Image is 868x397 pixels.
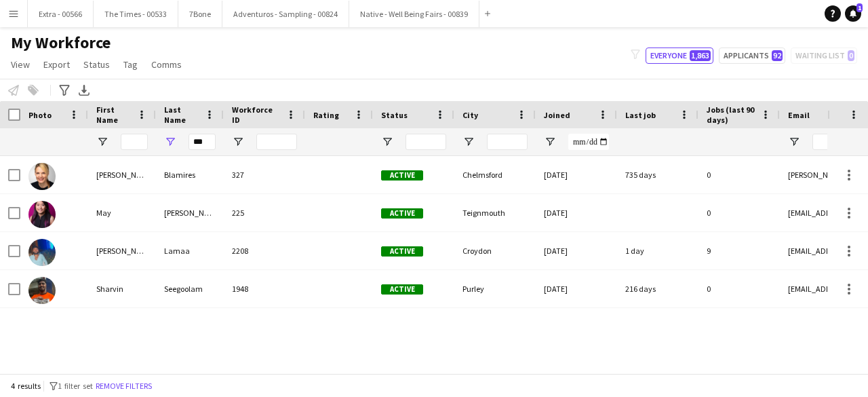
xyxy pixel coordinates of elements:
[164,105,199,125] span: Last Name
[536,232,617,269] div: [DATE]
[224,194,305,231] div: 225
[454,156,536,193] div: Chelmsford
[381,208,423,219] span: Active
[788,110,810,120] span: Email
[58,381,93,391] span: 1 filter set
[698,232,780,269] div: 9
[381,136,393,148] button: Open Filter Menu
[222,1,349,27] button: Adventuros - Sampling - 00824
[454,270,536,307] div: Purley
[381,170,423,181] span: Active
[719,48,785,64] button: Applicants92
[96,136,108,148] button: Open Filter Menu
[772,50,783,61] span: 92
[93,379,155,394] button: Remove filters
[313,110,339,120] span: Rating
[536,270,617,307] div: [DATE]
[224,232,305,269] div: 2208
[123,58,138,71] span: Tag
[232,136,244,148] button: Open Filter Menu
[462,136,475,148] button: Open Filter Menu
[454,194,536,231] div: Teignmouth
[88,194,156,231] div: May
[698,156,780,193] div: 0
[164,136,176,148] button: Open Filter Menu
[88,232,156,269] div: [PERSON_NAME]
[568,134,609,150] input: Joined Filter Input
[381,284,423,295] span: Active
[544,136,556,148] button: Open Filter Menu
[617,270,698,307] div: 216 days
[28,277,56,304] img: Sharvin Seegoolam
[178,1,222,27] button: 7Bone
[94,1,178,27] button: The Times - 00533
[617,156,698,193] div: 735 days
[462,110,478,120] span: City
[78,56,115,73] a: Status
[28,239,56,266] img: Roland Lamaa
[224,270,305,307] div: 1948
[5,56,35,73] a: View
[28,201,56,228] img: May Lam
[536,156,617,193] div: [DATE]
[454,232,536,269] div: Croydon
[381,110,408,120] span: Status
[690,50,711,61] span: 1,863
[88,270,156,307] div: Sharvin
[788,136,800,148] button: Open Filter Menu
[156,156,224,193] div: Blamires
[56,82,73,98] app-action-btn: Advanced filters
[381,246,423,257] span: Active
[625,110,656,120] span: Last job
[96,105,132,125] span: First Name
[646,48,713,64] button: Everyone1,863
[156,232,224,269] div: Lamaa
[38,56,75,73] a: Export
[151,58,182,71] span: Comms
[28,163,56,190] img: Hannah Blamires
[698,270,780,307] div: 0
[617,232,698,269] div: 1 day
[121,134,148,150] input: First Name Filter Input
[146,56,187,73] a: Comms
[118,56,143,73] a: Tag
[536,194,617,231] div: [DATE]
[156,194,224,231] div: [PERSON_NAME]
[43,58,70,71] span: Export
[28,110,52,120] span: Photo
[88,156,156,193] div: [PERSON_NAME]
[28,1,94,27] button: Extra - 00566
[487,134,528,150] input: City Filter Input
[845,5,861,22] a: 1
[256,134,297,150] input: Workforce ID Filter Input
[856,3,863,12] span: 1
[189,134,216,150] input: Last Name Filter Input
[11,58,30,71] span: View
[698,194,780,231] div: 0
[232,105,281,125] span: Workforce ID
[224,156,305,193] div: 327
[156,270,224,307] div: Seegoolam
[11,33,111,53] span: My Workforce
[406,134,446,150] input: Status Filter Input
[544,110,570,120] span: Joined
[707,105,755,125] span: Jobs (last 90 days)
[349,1,479,27] button: Native - Well Being Fairs - 00839
[76,82,92,98] app-action-btn: Export XLSX
[83,58,110,71] span: Status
